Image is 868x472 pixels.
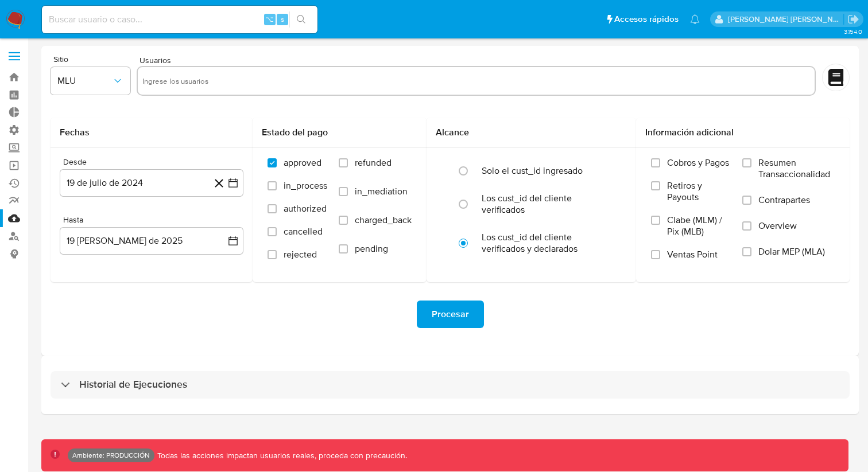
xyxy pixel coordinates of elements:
span: ⌥ [265,14,274,25]
span: s [281,14,284,25]
span: Accesos rápidos [614,13,679,25]
p: Ambiente: PRODUCCIÓN [72,453,150,458]
p: Todas las acciones impactan usuarios reales, proceda con precaución. [154,450,407,461]
a: Notificaciones [690,14,700,24]
p: edwin.alonso@mercadolibre.com.co [728,14,844,25]
a: Salir [847,13,859,25]
button: search-icon [289,11,313,28]
input: Buscar usuario o caso... [42,12,317,27]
